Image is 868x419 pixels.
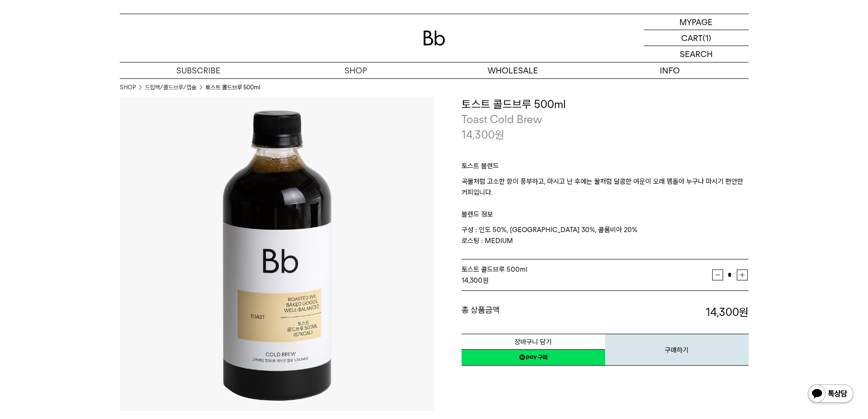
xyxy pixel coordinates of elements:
p: SEARCH [680,46,713,62]
p: 14,300 [462,127,504,143]
button: 감소 [712,269,723,280]
a: SUBSCRIBE [120,62,277,78]
p: 토스트 블렌드 [462,160,749,176]
img: 토스트 콜드브루 500ml [120,97,434,411]
img: 로고 [423,31,445,46]
div: 원 [462,275,712,286]
button: 증가 [737,269,748,280]
button: 구매하기 [605,334,749,366]
strong: 14,300 [462,276,483,285]
strong: 14,300 [706,305,749,319]
button: 장바구니 담기 [462,334,605,350]
a: SHOP [277,62,434,78]
img: 카카오톡 채널 1:1 채팅 버튼 [807,383,854,405]
p: 블렌드 정보 [462,198,749,224]
p: 구성 : 인도 50%, [GEOGRAPHIC_DATA] 30%, 콜롬비아 20% 로스팅 : MEDIUM [462,224,749,246]
p: 곡물처럼 고소한 향이 풍부하고, 마시고 난 후에는 꿀처럼 달콤한 여운이 오래 맴돌아 누구나 마시기 편안한 커피입니다. [462,176,749,198]
a: MYPAGE [644,14,749,30]
dt: 총 상품금액 [462,305,605,320]
b: 원 [739,305,749,319]
a: SHOP [120,83,136,92]
p: Toast Cold Brew [462,112,749,127]
a: CART (1) [644,30,749,46]
p: WHOLESALE [434,62,591,78]
p: (1) [703,30,711,46]
p: INFO [591,62,749,78]
a: 드립백/콜드브루/캡슐 [145,83,196,92]
span: 원 [495,128,504,141]
p: CART [681,30,703,46]
li: 토스트 콜드브루 500ml [205,83,260,92]
p: MYPAGE [679,14,713,30]
h3: 토스트 콜드브루 500ml [462,97,749,112]
span: 토스트 콜드브루 500ml [462,265,528,274]
a: 새창 [462,349,605,366]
